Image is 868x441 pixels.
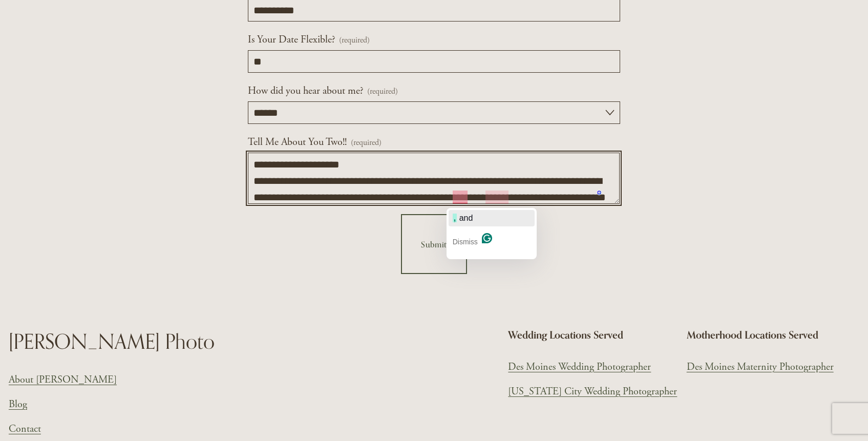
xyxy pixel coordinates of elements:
span: (required) [339,34,370,47]
span: (required) [351,136,382,150]
span: How did you hear about me? [248,83,363,99]
a: Des Moines Maternity Photographer [687,359,834,375]
span: Is Your Date Flexible? [248,32,335,48]
strong: Wedding Locations Served [508,328,623,341]
a: Des Moines Wedding Photographer [508,359,651,375]
a: [US_STATE] City Wedding Photographer [508,384,677,400]
span: (required) [367,85,398,98]
textarea: To enrich screen reader interactions, please activate Accessibility in Grammarly extension settings [248,153,620,204]
strong: Motherhood Locations Served [687,328,818,341]
select: How did you hear about me? [248,101,620,124]
h3: [PERSON_NAME] Photo [9,328,217,355]
span: Submit [421,239,447,249]
a: About [PERSON_NAME] [9,372,117,388]
button: SubmitSubmit [401,214,467,274]
span: Tell Me About You Two!! [248,134,347,151]
a: Contact [9,421,41,437]
a: Blog [9,396,27,413]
